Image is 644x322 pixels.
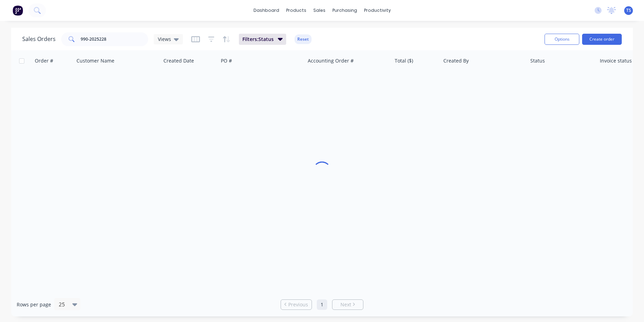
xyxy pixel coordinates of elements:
div: products [283,5,310,16]
button: Reset [295,34,312,44]
a: dashboard [250,5,283,16]
div: Created Date [163,57,194,64]
div: Total ($) [395,57,413,64]
div: Order # [35,57,53,64]
span: Rows per page [17,301,51,308]
div: Invoice status [600,57,632,64]
button: Create order [582,34,622,45]
span: Views [158,35,171,43]
div: purchasing [329,5,361,16]
div: Accounting Order # [308,57,354,64]
ul: Pagination [278,299,366,310]
a: Next page [332,301,363,308]
button: Filters:Status [239,34,286,45]
span: Previous [288,301,308,308]
h1: Sales Orders [22,36,56,42]
div: Status [530,57,545,64]
span: TS [626,7,631,14]
a: Previous page [281,301,312,308]
button: Options [545,34,579,45]
img: Factory [13,5,23,16]
div: sales [310,5,329,16]
div: Customer Name [77,57,114,64]
span: Filters: Status [242,36,274,43]
a: Page 1 is your current page [317,299,327,310]
span: Next [340,301,351,308]
div: productivity [361,5,394,16]
input: Search... [81,32,148,46]
div: Created By [443,57,469,64]
iframe: Intercom live chat [620,298,637,315]
div: PO # [221,57,232,64]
